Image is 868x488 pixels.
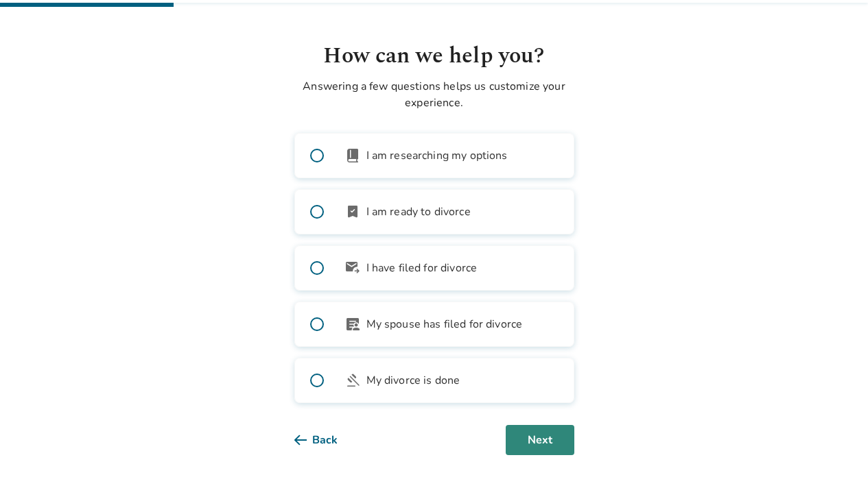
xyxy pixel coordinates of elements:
[366,316,523,332] span: My spouse has filed for divorce
[344,260,361,276] span: outgoing_mail
[344,316,361,332] span: article_person
[294,425,360,455] button: Back
[344,372,361,389] span: gavel
[344,147,361,164] span: book_2
[366,204,471,220] span: I am ready to divorce
[366,260,478,276] span: I have filed for divorce
[366,372,460,389] span: My divorce is done
[294,78,574,111] p: Answering a few questions helps us customize your experience.
[799,422,868,488] iframe: Chat Widget
[506,425,574,455] button: Next
[344,204,361,220] span: bookmark_check
[294,40,574,73] h1: How can we help you?
[366,147,508,164] span: I am researching my options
